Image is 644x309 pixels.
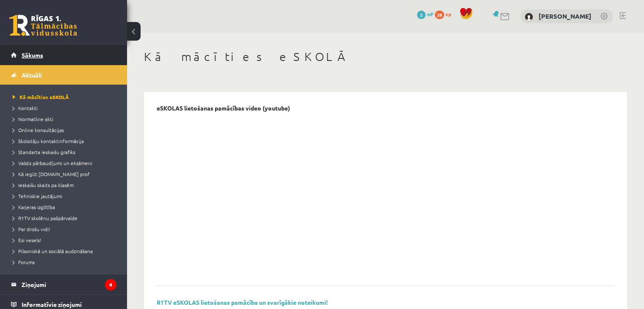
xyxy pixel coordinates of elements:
span: mP [427,11,434,17]
a: Online konsultācijas [13,126,119,134]
span: Normatīvie akti [13,116,53,122]
a: Sākums [11,45,116,65]
a: Ziņojumi4 [11,275,116,294]
legend: Ziņojumi [22,275,116,294]
span: Online konsultācijas [13,127,64,133]
a: Par drošu vidi! [13,225,119,233]
a: Aktuāli [11,65,116,85]
span: Aktuāli [22,71,42,79]
p: eSKOLAS lietošanas pamācības video (youtube) [157,105,290,112]
a: Karjeras izglītība [13,203,119,211]
span: 28 [435,11,444,19]
span: Karjeras izglītība [13,204,55,210]
i: 4 [105,279,116,290]
span: xp [445,11,451,17]
a: Ieskaišu skaits pa klasēm [13,181,119,189]
span: Sākums [22,51,43,59]
span: Kā mācīties eSKOLĀ [13,94,69,100]
span: Esi vesels! [13,237,41,243]
span: Ieskaišu skaits pa klasēm [13,182,74,188]
a: Esi vesels! [13,236,119,244]
a: Pilsoniskā un sociālā audzināšana [13,247,119,255]
span: Par drošu vidi! [13,226,50,232]
a: 5 mP [417,11,434,17]
span: Tehniskie jautājumi [13,193,62,199]
span: Forums [13,259,35,265]
span: Pilsoniskā un sociālā audzināšana [13,248,93,254]
a: Valsts pārbaudījumi un eksāmeni [13,159,119,167]
span: Kā iegūt [DOMAIN_NAME] prof [13,171,90,177]
a: Tehniskie jautājumi [13,192,119,200]
a: R1TV skolēnu pašpārvalde [13,214,119,222]
span: Standarta ieskaišu grafiks [13,149,75,155]
a: 28 xp [435,11,455,17]
img: Alvis Buģis [525,13,533,21]
h1: Kā mācīties eSKOLĀ [144,50,627,64]
a: R1TV eSKOLAS lietošanas pamācība un svarīgākie noteikumi! [157,298,328,306]
span: R1TV skolēnu pašpārvalde [13,215,77,221]
a: Rīgas 1. Tālmācības vidusskola [9,15,77,36]
a: Standarta ieskaišu grafiks [13,148,119,156]
span: Skolotāju kontaktinformācija [13,138,84,144]
span: Kontakti [13,105,38,111]
span: Valsts pārbaudījumi un eksāmeni [13,160,92,166]
a: Kā mācīties eSKOLĀ [13,93,119,101]
a: Normatīvie akti [13,115,119,123]
a: Kā iegūt [DOMAIN_NAME] prof [13,170,119,178]
a: [PERSON_NAME] [539,12,591,20]
a: Kontakti [13,104,119,112]
span: 5 [417,11,426,19]
a: Skolotāju kontaktinformācija [13,137,119,145]
a: Forums [13,258,119,266]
